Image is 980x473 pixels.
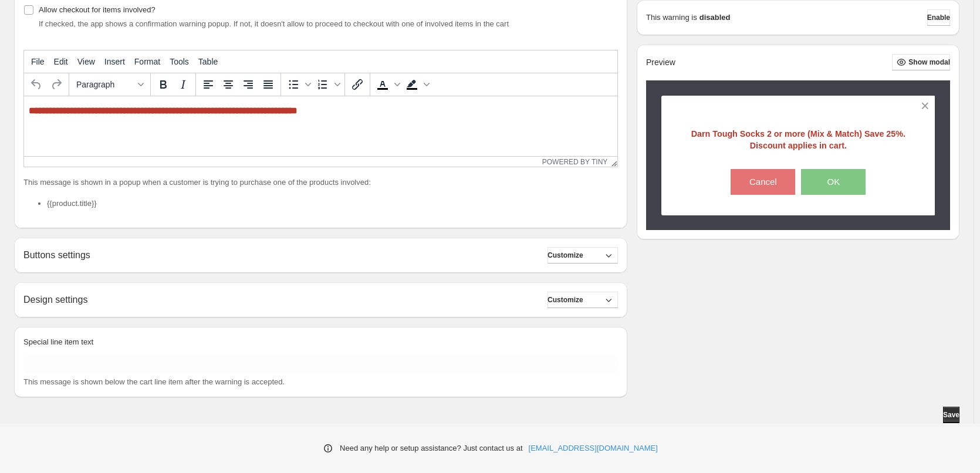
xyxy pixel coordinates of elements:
div: Bullet list [283,75,313,94]
strong: disabled [699,12,731,23]
span: Show modal [908,58,950,67]
span: Edit [54,57,68,66]
span: Paragraph [76,80,134,89]
span: Allow checkout for items involved? [39,5,156,14]
span: If checked, the app shows a confirmation warning popup. If not, it doesn't allow to proceed to ch... [39,19,509,28]
span: Table [198,57,218,66]
a: Powered by Tiny [542,158,608,166]
span: Customize [548,251,583,260]
li: {{product.title}} [47,198,618,210]
p: This message is shown in a popup when a customer is trying to purchase one of the products involved: [23,177,618,188]
span: File [31,57,45,66]
span: Tools [170,57,189,66]
p: This warning is [646,12,697,23]
button: Justify [258,75,278,94]
h2: Design settings [23,294,87,305]
span: Enable [927,13,950,22]
span: Darn Tough Socks 2 or more (Mix & Match) Save 25%. Discount applies in cart. [691,129,905,150]
div: Text color [373,75,402,94]
span: View [77,57,95,66]
button: Show modal [892,54,950,70]
span: This message is shown below the cart line item after the warning is accepted. [23,377,285,386]
button: Redo [46,75,66,94]
button: Undo [26,75,46,94]
button: Customize [548,247,618,263]
button: Align center [218,75,238,94]
button: Cancel [731,169,795,195]
button: Align left [198,75,218,94]
button: Italic [173,75,193,94]
button: OK [801,169,866,195]
div: Numbered list [313,75,342,94]
button: Enable [927,9,950,26]
h2: Preview [646,58,675,67]
button: Save [943,407,959,423]
button: Customize [548,292,618,308]
div: Resize [607,157,617,167]
iframe: Rich Text Area [24,96,617,156]
span: Save [943,410,959,420]
button: Align right [238,75,258,94]
span: Special line item text [23,337,93,346]
span: Insert [104,57,125,66]
button: Formats [72,75,148,94]
div: Background color [402,75,431,94]
span: Format [134,57,160,66]
button: Bold [153,75,173,94]
a: [EMAIL_ADDRESS][DOMAIN_NAME] [529,442,658,454]
span: Customize [548,295,583,305]
h2: Buttons settings [23,249,90,261]
button: Insert/edit link [347,75,367,94]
